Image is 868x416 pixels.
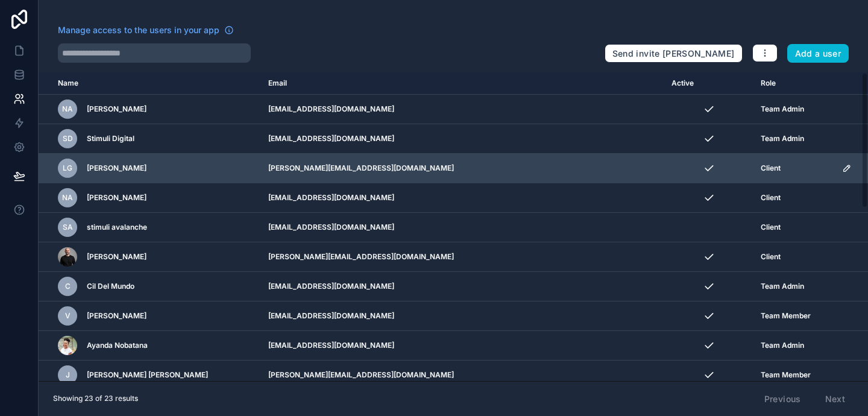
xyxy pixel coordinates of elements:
[87,311,146,321] span: [PERSON_NAME]
[261,331,664,361] td: [EMAIL_ADDRESS][DOMAIN_NAME]
[87,252,146,262] span: [PERSON_NAME]
[261,154,664,183] td: [PERSON_NAME][EMAIL_ADDRESS][DOMAIN_NAME]
[58,24,234,36] a: Manage access to the users in your app
[761,222,781,232] span: Client
[63,163,72,173] span: LG
[261,242,664,272] td: [PERSON_NAME][EMAIL_ADDRESS][DOMAIN_NAME]
[261,301,664,331] td: [EMAIL_ADDRESS][DOMAIN_NAME]
[66,370,70,380] span: J
[605,44,743,63] button: Send invite [PERSON_NAME]
[53,394,138,403] span: Showing 23 of 23 results
[261,183,664,213] td: [EMAIL_ADDRESS][DOMAIN_NAME]
[62,193,73,203] span: NA
[63,222,73,232] span: sa
[87,193,146,203] span: [PERSON_NAME]
[87,370,208,380] span: [PERSON_NAME] [PERSON_NAME]
[87,222,147,232] span: stimuli avalanche
[87,163,146,173] span: [PERSON_NAME]
[753,72,835,95] th: Role
[87,341,148,350] span: Ayanda Nobatana
[761,163,781,173] span: Client
[761,311,811,321] span: Team Member
[261,361,664,390] td: [PERSON_NAME][EMAIL_ADDRESS][DOMAIN_NAME]
[261,72,664,95] th: Email
[87,134,134,143] span: Stimuli Digital
[87,282,134,291] span: Cil Del Mundo
[761,193,781,203] span: Client
[39,72,868,381] div: scrollable content
[58,24,219,36] span: Manage access to the users in your app
[761,104,804,114] span: Team Admin
[761,134,804,143] span: Team Admin
[261,213,664,242] td: [EMAIL_ADDRESS][DOMAIN_NAME]
[761,341,804,350] span: Team Admin
[65,282,71,291] span: C
[787,44,849,63] button: Add a user
[761,370,811,380] span: Team Member
[761,252,781,262] span: Client
[87,104,146,114] span: [PERSON_NAME]
[261,124,664,154] td: [EMAIL_ADDRESS][DOMAIN_NAME]
[39,72,261,95] th: Name
[761,282,804,291] span: Team Admin
[62,104,73,114] span: NA
[261,272,664,301] td: [EMAIL_ADDRESS][DOMAIN_NAME]
[261,95,664,124] td: [EMAIL_ADDRESS][DOMAIN_NAME]
[63,134,73,143] span: SD
[65,311,71,321] span: V
[664,72,753,95] th: Active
